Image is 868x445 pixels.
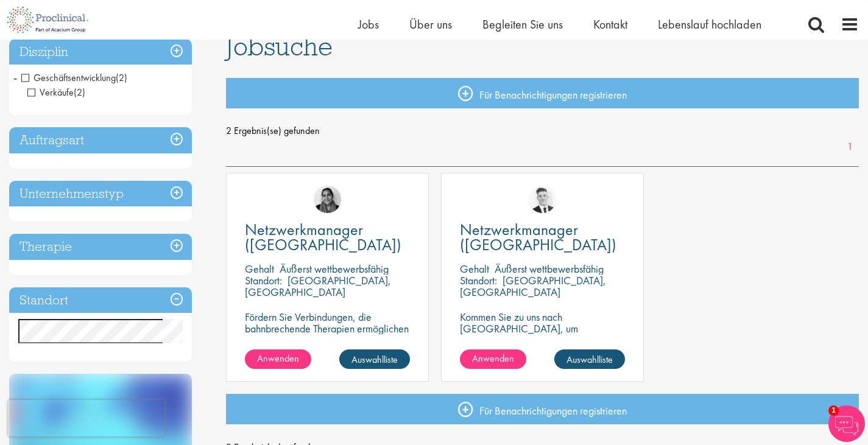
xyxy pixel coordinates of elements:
[116,71,127,84] font: (2)
[19,292,68,308] font: Standort
[460,349,526,369] a: Anwenden
[9,39,192,65] div: Disziplin
[245,273,282,287] font: Standort:
[409,16,452,32] a: Über uns
[19,238,72,254] font: Therapie
[19,185,124,201] font: Unternehmenstyp
[658,16,761,32] a: Lebenslauf hochladen
[460,219,616,255] font: Netzwerkmanager ([GEOGRAPHIC_DATA])
[226,394,859,424] a: Für Benachrichtigungen registrieren
[34,71,116,84] font: Geschäftsentwicklung
[358,16,379,32] a: Jobs
[566,353,613,366] font: Auswahlliste
[9,181,192,207] div: Unternehmenstyp
[472,352,514,365] font: Anwenden
[460,273,606,299] font: [GEOGRAPHIC_DATA], [GEOGRAPHIC_DATA]
[847,140,853,153] font: 1
[19,43,68,60] font: Disziplin
[40,86,74,99] font: Verkäufe
[460,262,489,276] font: Gehalt
[257,352,299,365] font: Anwenden
[245,273,391,299] font: [GEOGRAPHIC_DATA], [GEOGRAPHIC_DATA]
[479,404,627,418] font: Für Benachrichtigungen registrieren
[479,88,627,102] font: Für Benachrichtigungen registrieren
[226,30,333,63] font: Jobsuche
[831,406,836,415] font: 1
[339,349,410,369] a: Auswahlliste
[482,16,563,32] a: Begleiten Sie uns
[21,71,127,84] span: Geschäftsentwicklung
[460,273,497,287] font: Standort:
[529,186,556,213] img: Nicolas Daniel
[245,262,274,276] font: Gehalt
[74,86,85,99] font: (2)
[19,131,84,148] font: Auftragsart
[226,124,320,137] font: 2 Ergebnis(se) gefunden
[27,86,85,99] span: Verkäufe
[9,234,192,260] div: Therapie
[245,349,311,369] a: Anwenden
[593,16,627,32] a: Kontakt
[245,219,401,255] font: Netzwerkmanager ([GEOGRAPHIC_DATA])
[245,222,410,253] a: Netzwerkmanager ([GEOGRAPHIC_DATA])
[351,353,398,366] font: Auswahlliste
[9,400,164,436] iframe: reCAPTCHA
[9,127,192,153] div: Auftragsart
[841,140,859,154] a: 1
[828,405,865,442] img: Chatbot
[554,349,625,369] a: Auswahlliste
[495,262,604,276] font: Äußerst wettbewerbsfähig
[460,222,625,253] a: Netzwerkmanager ([GEOGRAPHIC_DATA])
[280,262,389,276] font: Äußerst wettbewerbsfähig
[314,186,341,213] img: Anjali Parbhu
[226,78,859,108] a: Für Benachrichtigungen registrieren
